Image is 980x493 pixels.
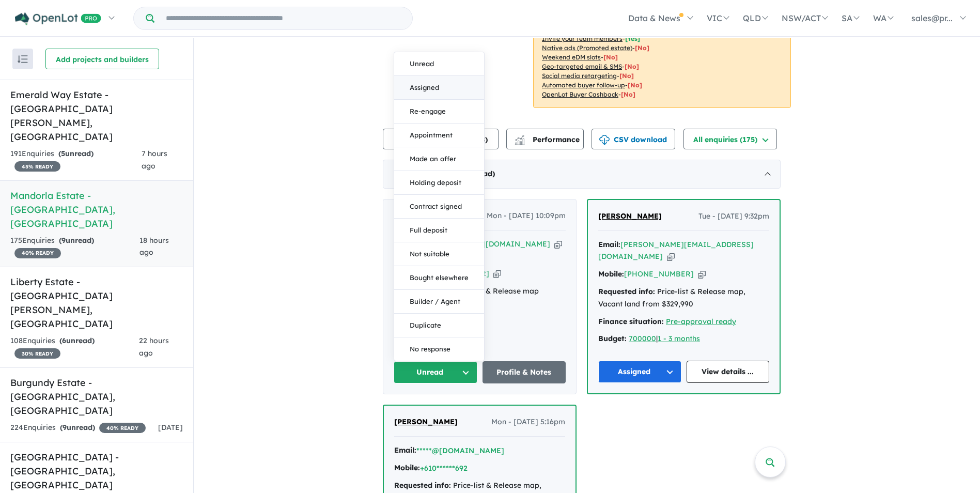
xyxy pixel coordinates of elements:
[621,90,635,98] span: [No]
[687,361,770,383] a: View details ...
[10,450,183,492] h5: [GEOGRAPHIC_DATA] - [GEOGRAPHIC_DATA] , [GEOGRAPHIC_DATA]
[542,53,601,61] u: Weekend eDM slots
[598,317,664,326] strong: Finance situation:
[629,334,656,343] a: 700000
[599,135,610,145] img: download icon
[619,72,634,80] span: [No]
[10,88,183,144] h5: Emerald Way Estate - [GEOGRAPHIC_DATA][PERSON_NAME] , [GEOGRAPHIC_DATA]
[10,275,183,331] h5: Liberty Estate - [GEOGRAPHIC_DATA][PERSON_NAME] , [GEOGRAPHIC_DATA]
[394,171,484,195] button: Holding deposit
[139,236,169,257] span: 18 hours ago
[10,335,139,360] div: 108 Enquir ies
[14,161,60,172] span: 45 % READY
[394,52,485,361] div: Unread
[394,445,416,455] strong: Email:
[658,334,700,343] a: 1 - 3 months
[10,148,142,173] div: 191 Enquir ies
[394,52,484,76] button: Unread
[59,236,94,245] strong: ( unread)
[667,251,675,262] button: Copy
[542,63,622,70] u: Geo-targeted email & SMS
[598,240,620,249] strong: Email:
[10,189,183,230] h5: Mandorla Estate - [GEOGRAPHIC_DATA] , [GEOGRAPHIC_DATA]
[515,135,524,141] img: line-chart.svg
[542,81,625,89] u: Automated buyer follow-up
[60,423,95,432] strong: ( unread)
[506,129,584,149] button: Performance
[14,348,60,359] span: 30 % READY
[666,317,736,326] a: Pre-approval ready
[394,100,484,124] button: Re-engage
[394,290,484,314] button: Builder / Agent
[394,416,458,428] a: [PERSON_NAME]
[15,12,101,25] img: Openlot PRO Logo White
[139,336,169,358] span: 22 hours ago
[383,129,499,149] button: Team member settings (8)
[45,49,159,69] button: Add projects and builders
[603,53,618,61] span: [No]
[628,81,642,89] span: [No]
[698,210,769,223] span: Tue - [DATE] 9:32pm
[542,72,617,80] u: Social media retargeting
[598,240,754,261] a: [PERSON_NAME][EMAIL_ADDRESS][DOMAIN_NAME]
[62,336,66,345] span: 6
[394,195,484,219] button: Contract signed
[625,63,639,70] span: [No]
[625,35,640,42] span: [ Yes ]
[493,268,501,279] button: Copy
[698,269,706,280] button: Copy
[394,481,451,490] strong: Requested info:
[598,287,655,296] strong: Requested info:
[542,35,623,42] u: Invite your team members
[61,149,65,158] span: 5
[394,337,484,361] button: No response
[598,269,624,279] strong: Mobile:
[491,416,565,428] span: Mon - [DATE] 5:16pm
[394,219,484,242] button: Full deposit
[598,333,769,345] div: |
[542,44,632,52] u: Native ads (Promoted estate)
[394,463,420,472] strong: Mobile:
[394,242,484,266] button: Not suitable
[635,44,649,52] span: [No]
[157,7,410,29] input: Try estate name, suburb, builder or developer
[59,336,95,345] strong: ( unread)
[598,361,681,383] button: Assigned
[14,248,61,258] span: 40 % READY
[394,147,484,171] button: Made an offer
[911,13,953,23] span: sales@pr...
[598,210,662,223] a: [PERSON_NAME]
[394,314,484,337] button: Duplicate
[10,235,139,259] div: 175 Enquir ies
[542,90,618,98] u: OpenLot Buyer Cashback
[58,149,94,158] strong: ( unread)
[598,334,627,343] strong: Budget:
[394,76,484,100] button: Assigned
[63,423,67,432] span: 9
[142,149,167,171] span: 7 hours ago
[598,211,662,221] span: [PERSON_NAME]
[18,55,28,63] img: sort.svg
[516,135,580,144] span: Performance
[394,361,477,383] button: Unread
[487,210,566,222] span: Mon - [DATE] 10:09pm
[483,361,566,383] a: Profile & Notes
[158,423,183,432] span: [DATE]
[683,129,777,149] button: All enquiries (175)
[10,376,183,418] h5: Burgundy Estate - [GEOGRAPHIC_DATA] , [GEOGRAPHIC_DATA]
[394,124,484,147] button: Appointment
[394,417,458,426] span: [PERSON_NAME]
[394,266,484,290] button: Bought elsewhere
[554,239,562,250] button: Copy
[99,423,146,433] span: 40 % READY
[592,129,675,149] button: CSV download
[61,236,66,245] span: 9
[383,160,781,189] div: [DATE]
[598,286,769,311] div: Price-list & Release map, Vacant land from $329,990
[624,269,694,279] a: [PHONE_NUMBER]
[10,422,146,434] div: 224 Enquir ies
[515,138,525,145] img: bar-chart.svg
